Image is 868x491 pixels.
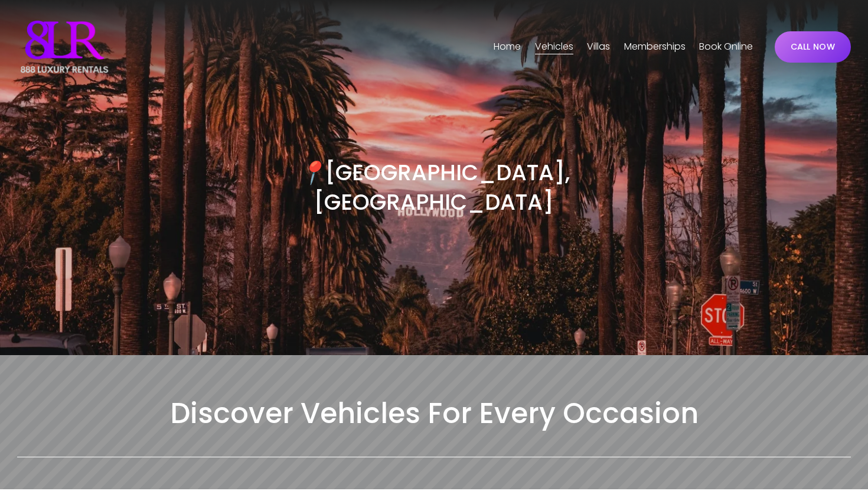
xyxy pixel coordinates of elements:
[298,157,325,188] em: 📍
[587,38,610,56] span: Villas
[535,37,573,56] a: folder dropdown
[226,158,642,217] h3: [GEOGRAPHIC_DATA], [GEOGRAPHIC_DATA]
[17,395,850,432] h2: Discover Vehicles For Every Occasion
[535,38,573,56] span: Vehicles
[587,37,610,56] a: folder dropdown
[624,37,686,56] a: Memberships
[699,37,753,56] a: Book Online
[17,17,112,76] img: Luxury Car &amp; Home Rentals For Every Occasion
[494,37,521,56] a: Home
[775,31,851,63] a: CALL NOW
